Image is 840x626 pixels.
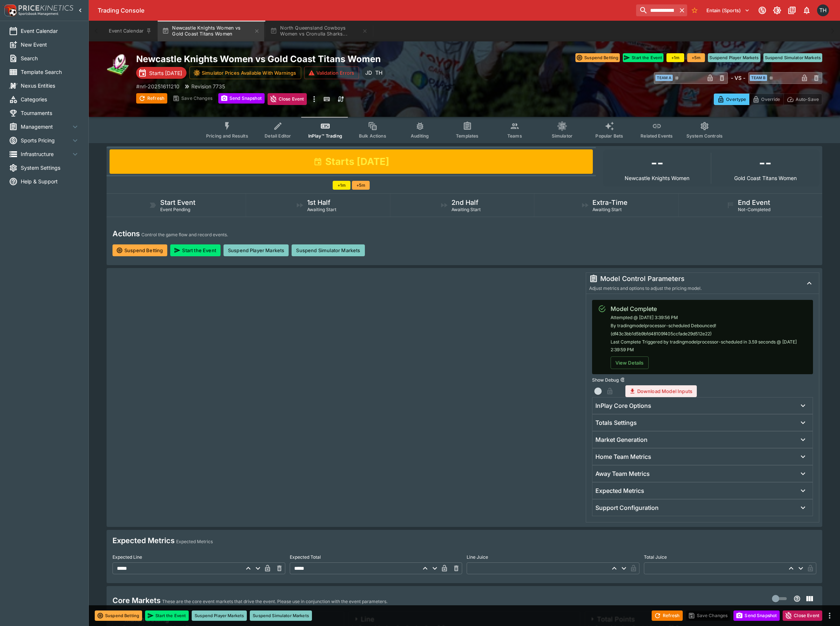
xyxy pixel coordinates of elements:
[136,82,179,90] p: Copy To Clipboard
[666,53,684,62] button: +1m
[21,109,80,117] span: Tournaments
[325,155,389,168] h1: Starts [DATE]
[507,133,522,139] span: Teams
[738,198,770,207] h5: End Event
[206,133,248,139] span: Pricing and Results
[359,133,386,139] span: Bulk Actions
[19,12,58,16] img: Sportsbook Management
[170,244,220,256] button: Start the Event
[411,133,429,139] span: Auditing
[307,207,336,212] span: Awaiting Start
[702,4,754,16] button: Select Tenant
[352,181,370,190] button: +5m
[372,66,386,79] div: Todd Henderson
[783,610,822,621] button: Close Event
[145,610,189,621] button: Start the Event
[176,538,213,545] p: Expected Metrics
[783,94,822,105] button: Auto-Save
[451,207,481,212] span: Awaiting Start
[112,536,175,545] h4: Expected Metrics
[307,198,330,207] h5: 1st Half
[770,4,784,17] button: Toggle light/dark mode
[689,4,700,16] button: No Bookmarks
[21,27,80,35] span: Event Calendar
[266,21,372,41] button: North Queensland Cowboys Women vs Cronulla Sharks...
[224,244,289,256] button: Suspend Player Markets
[750,75,767,81] span: Team B
[623,53,663,62] button: Start the Event
[21,136,71,144] span: Sports Pricing
[95,610,142,621] button: Suspend Betting
[292,244,364,256] button: Suspend Simulator Markets
[21,82,80,89] span: Nexus Entities
[467,551,639,562] label: Line Juice
[552,133,572,139] span: Simulator
[158,21,264,41] button: Newcastle Knights Women vs Gold Coast Titans Women
[191,82,225,90] p: Revision 7735
[800,4,813,17] button: Notifications
[98,7,633,14] div: Trading Console
[595,504,659,512] h6: Support Configuration
[796,95,819,103] p: Auto-Save
[21,68,80,76] span: Template Search
[825,611,834,620] button: more
[112,551,285,562] label: Expected Line
[655,75,673,81] span: Team A
[731,74,745,82] h6: - VS -
[595,133,623,139] span: Popular Bets
[136,93,167,104] button: Refresh
[21,150,71,158] span: Infrastructure
[310,93,319,105] button: more
[734,175,797,181] p: Gold Coast Titans Women
[149,69,182,77] p: Starts [DATE]
[333,181,350,190] button: +1m
[589,285,702,291] span: Adjust metrics and options to adjust the pricing model.
[815,2,831,18] button: Todd Henderson
[651,153,663,173] h1: --
[112,244,167,256] button: Suspend Betting
[160,207,190,212] span: Event Pending
[200,117,729,143] div: Event type filters
[611,315,797,353] span: Attempted @ [DATE] 3:39:56 PM By tradingmodelprocessor-scheduled Debounced! (df43c3bb1d5b9bfd4810...
[192,610,247,621] button: Suspend Player Markets
[136,53,479,65] h2: Copy To Clipboard
[21,54,80,62] span: Search
[756,4,769,17] button: Connected to PK
[761,95,780,103] p: Override
[592,198,628,207] h5: Extra-Time
[686,133,723,139] span: System Controls
[19,5,73,11] img: PriceKinetics
[308,133,342,139] span: InPlay™ Trading
[595,470,650,478] h6: Away Team Metrics
[595,419,637,427] h6: Totals Settings
[785,4,799,17] button: Documentation
[595,402,651,410] h6: InPlay Core Options
[644,551,817,562] label: Total Juice
[456,133,478,139] span: Templates
[714,94,749,105] button: Overtype
[589,274,797,283] div: Model Control Parameters
[112,229,140,238] h4: Actions
[250,610,312,621] button: Suspend Simulator Markets
[2,3,17,18] img: PriceKinetics Logo
[592,377,619,383] p: Show Debug
[112,596,161,605] h4: Core Markets
[451,198,478,207] h5: 2nd Half
[362,66,375,79] div: Josh Drayton
[733,610,780,621] button: Send Snapshot
[817,4,829,16] div: Todd Henderson
[595,436,648,444] h6: Market Generation
[611,356,649,369] button: View Details
[611,304,807,313] div: Model Complete
[21,95,80,103] span: Categories
[162,598,387,605] p: These are the core event markets that drive the event. Please use in conjunction with the event p...
[652,610,683,621] button: Refresh
[749,94,783,105] button: Override
[595,453,651,461] h6: Home Team Metrics
[620,377,625,382] button: Show Debug
[714,94,822,105] div: Start From
[218,93,265,104] button: Send Snapshot
[107,53,130,77] img: rugby_league.png
[21,123,71,131] span: Management
[290,551,463,562] label: Expected Total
